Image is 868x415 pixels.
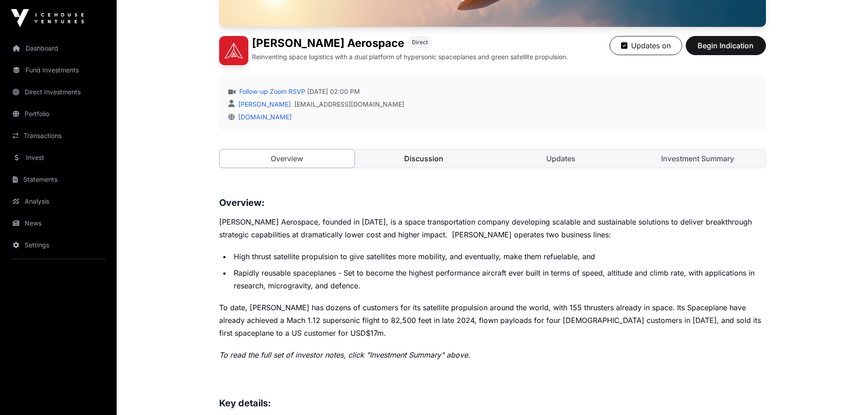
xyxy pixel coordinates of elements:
[231,250,766,263] li: High thrust satellite propulsion to give satellites more mobility, and eventually, make them refu...
[11,9,84,27] img: Icehouse Ventures Logo
[686,45,766,54] a: Begin Indication
[307,87,360,96] span: [DATE] 02:00 PM
[356,149,492,168] a: Discussion
[7,38,109,58] a: Dashboard
[235,113,292,121] a: [DOMAIN_NAME]
[610,36,682,55] button: Updates on
[237,87,305,96] a: Follow-up Zoom RSVP
[412,39,428,46] span: Direct
[697,40,755,51] span: Begin Indication
[252,36,404,51] h1: [PERSON_NAME] Aerospace
[7,191,109,211] a: Analysis
[219,350,470,359] em: To read the full set of investor notes, click "Investment Summary" above.
[219,301,766,339] p: To date, [PERSON_NAME] has dozens of customers for its satellite propulsion around the world, wit...
[630,149,765,168] a: Investment Summary
[220,149,765,168] nav: Tabs
[219,149,355,168] a: Overview
[686,36,766,55] button: Begin Indication
[7,235,109,255] a: Settings
[7,126,109,146] a: Transactions
[236,100,291,108] a: [PERSON_NAME]
[7,82,109,102] a: Direct Investments
[219,215,766,241] p: [PERSON_NAME] Aerospace, founded in [DATE], is a space transportation company developing scalable...
[7,169,109,190] a: Statements
[252,52,568,61] p: Reinventing space logistics with a dual platform of hypersonic spaceplanes and green satellite pr...
[822,371,868,415] iframe: Chat Widget
[219,396,766,410] h3: Key details:
[7,213,109,233] a: News
[219,195,766,210] h3: Overview:
[231,266,766,292] li: Rapidly reusable spaceplanes - Set to become the highest performance aircraft ever built in terms...
[7,60,109,80] a: Fund Investments
[7,104,109,124] a: Portfolio
[219,36,248,65] img: Dawn Aerospace
[294,100,404,109] a: [EMAIL_ADDRESS][DOMAIN_NAME]
[493,149,629,168] a: Updates
[7,148,109,168] a: Invest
